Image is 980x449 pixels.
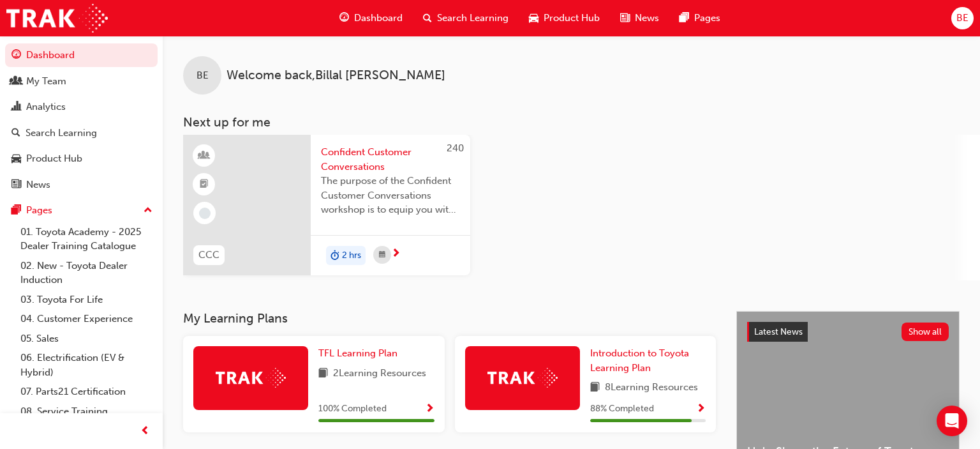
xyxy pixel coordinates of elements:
[26,126,97,141] div: Search Learning
[413,5,519,31] a: search-iconSearch Learning
[330,247,339,264] span: duration-icon
[15,402,158,422] a: 08. Service Training
[15,348,158,382] a: 06. Electrification (EV & Hybrid)
[694,11,720,26] span: Pages
[216,368,286,388] img: Trak
[329,5,413,31] a: guage-iconDashboard
[5,70,158,93] a: My Team
[26,74,66,89] div: My Team
[590,347,689,374] span: Introduction to Toyota Learning Plan
[447,142,464,154] span: 240
[590,380,600,396] span: book-icon
[610,5,669,31] a: news-iconNews
[423,10,432,26] span: search-icon
[11,179,21,191] span: news-icon
[590,402,654,416] span: 88 % Completed
[26,100,66,114] div: Analytics
[11,50,21,61] span: guage-icon
[956,11,969,26] span: BE
[15,329,158,349] a: 05. Sales
[635,11,659,26] span: News
[11,153,21,165] span: car-icon
[11,76,21,88] span: people-icon
[318,366,328,382] span: book-icon
[163,115,980,130] h3: Next up for me
[5,43,158,67] a: Dashboard
[354,11,403,26] span: Dashboard
[226,68,445,83] span: Welcome back , Billal [PERSON_NAME]
[529,10,538,26] span: car-icon
[339,10,349,26] span: guage-icon
[15,256,158,290] a: 02. New - Toyota Dealer Induction
[679,10,689,26] span: pages-icon
[620,10,630,26] span: news-icon
[425,404,434,415] span: Show Progress
[425,401,434,417] button: Show Progress
[590,346,706,375] a: Introduction to Toyota Learning Plan
[318,346,403,361] a: TFL Learning Plan
[200,176,209,193] span: booktick-icon
[5,173,158,197] a: News
[15,222,158,256] a: 01. Toyota Academy - 2025 Dealer Training Catalogue
[696,401,706,417] button: Show Progress
[5,199,158,222] button: Pages
[5,121,158,145] a: Search Learning
[544,11,600,26] span: Product Hub
[11,102,21,113] span: chart-icon
[902,323,949,341] button: Show all
[11,128,20,139] span: search-icon
[11,205,21,217] span: pages-icon
[747,322,949,342] a: Latest NewsShow all
[318,347,397,359] span: TFL Learning Plan
[605,380,698,396] span: 8 Learning Resources
[321,174,460,217] span: The purpose of the Confident Customer Conversations workshop is to equip you with tools to commun...
[197,68,209,83] span: BE
[183,311,716,326] h3: My Learning Plans
[437,11,509,26] span: Search Learning
[26,203,52,218] div: Pages
[5,41,158,199] button: DashboardMy TeamAnalyticsSearch LearningProduct HubNews
[6,4,108,33] img: Trak
[487,368,558,388] img: Trak
[379,247,385,263] span: calendar-icon
[937,406,967,436] div: Open Intercom Messenger
[5,95,158,119] a: Analytics
[200,148,209,164] span: learningResourceType_INSTRUCTOR_LED-icon
[391,248,401,260] span: next-icon
[342,248,361,263] span: 2 hrs
[144,202,152,219] span: up-icon
[15,290,158,310] a: 03. Toyota For Life
[333,366,426,382] span: 2 Learning Resources
[318,402,387,416] span: 100 % Completed
[951,7,974,29] button: BE
[15,309,158,329] a: 04. Customer Experience
[26,178,50,192] div: News
[183,135,470,275] a: 240CCCConfident Customer ConversationsThe purpose of the Confident Customer Conversations worksho...
[5,147,158,171] a: Product Hub
[696,404,706,415] span: Show Progress
[669,5,731,31] a: pages-iconPages
[321,145,460,174] span: Confident Customer Conversations
[15,382,158,402] a: 07. Parts21 Certification
[199,208,211,219] span: learningRecordVerb_NONE-icon
[519,5,610,31] a: car-iconProduct Hub
[754,326,803,337] span: Latest News
[198,248,219,263] span: CCC
[26,151,82,166] div: Product Hub
[140,423,150,439] span: prev-icon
